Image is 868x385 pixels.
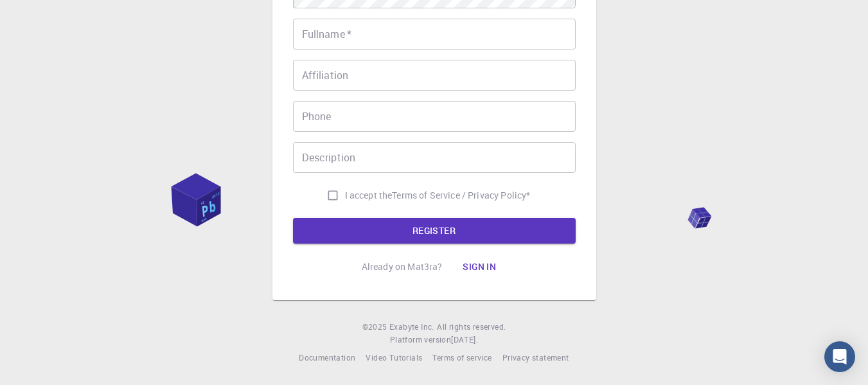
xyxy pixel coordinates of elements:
p: Terms of Service / Privacy Policy * [392,189,530,202]
div: Open Intercom Messenger [824,341,855,372]
p: Already on Mat3ra? [362,260,443,273]
span: Terms of service [432,352,492,363]
button: REGISTER [293,218,576,244]
a: Documentation [299,352,355,364]
a: Terms of Service / Privacy Policy* [392,189,530,202]
span: Platform version [390,334,451,346]
a: Video Tutorials [366,352,422,364]
span: Privacy statement [502,352,569,363]
span: Video Tutorials [366,352,422,363]
span: Exabyte Inc. [389,321,434,332]
a: [DATE]. [451,334,478,346]
button: Sign in [452,254,506,280]
span: All rights reserved. [437,321,506,334]
a: Exabyte Inc. [389,321,434,334]
a: Privacy statement [502,352,569,364]
span: © 2025 [362,321,389,334]
span: I accept the [345,189,393,202]
span: [DATE] . [451,334,478,345]
span: Documentation [299,352,355,363]
a: Terms of service [432,352,492,364]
